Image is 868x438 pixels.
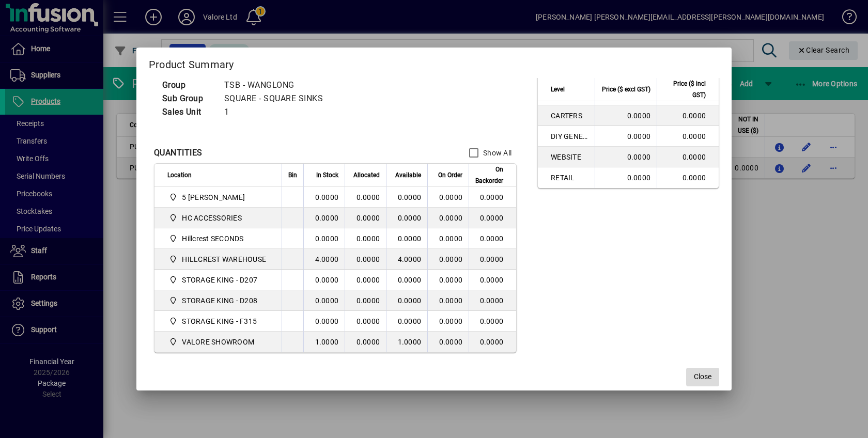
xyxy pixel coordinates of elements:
td: 0.0000 [657,126,719,147]
td: 0.0000 [657,147,719,167]
span: 5 Colombo Hamilton [167,191,270,204]
td: 0.0000 [386,290,427,311]
span: 5 [PERSON_NAME] [182,192,245,202]
td: 0.0000 [595,147,657,167]
td: 0.0000 [345,332,386,352]
span: In Stock [316,169,338,181]
span: 0.0000 [439,338,463,346]
td: 0.0000 [595,167,657,188]
td: 0.0000 [386,228,427,249]
span: STORAGE KING - D207 [167,274,270,286]
span: WEBSITE [551,152,588,162]
td: 0.0000 [303,311,345,332]
td: 4.0000 [386,249,427,270]
span: VALORE SHOWROOM [167,336,270,348]
span: 0.0000 [439,214,463,222]
td: 0.0000 [303,290,345,311]
td: 0.0000 [345,228,386,249]
span: STORAGE KING - F315 [182,316,257,326]
span: HILLCREST WAREHOUSE [167,253,270,265]
button: Close [686,368,719,386]
td: 0.0000 [303,270,345,290]
td: 0.0000 [469,228,516,249]
span: Hillcrest SECONDS [167,232,270,245]
td: 0.0000 [386,187,427,208]
td: 1.0000 [303,332,345,352]
td: 0.0000 [657,105,719,126]
td: 1 [219,105,407,119]
td: 0.0000 [657,167,719,188]
td: 0.0000 [303,228,345,249]
td: 1.0000 [386,332,427,352]
td: SQUARE - SQUARE SINKS [219,92,407,105]
label: Show All [481,148,512,158]
td: 0.0000 [469,249,516,270]
td: 0.0000 [595,105,657,126]
span: On Backorder [475,164,503,186]
span: HC ACCESSORIES [167,212,270,224]
span: STORAGE KING - D207 [182,275,257,285]
span: RETAIL [551,173,588,183]
span: HC ACCESSORIES [182,213,242,223]
td: 0.0000 [345,249,386,270]
td: 0.0000 [469,208,516,228]
span: VALORE SHOWROOM [182,337,254,347]
span: Allocated [353,169,380,181]
td: 0.0000 [386,270,427,290]
span: Location [167,169,192,181]
div: QUANTITIES [154,147,203,159]
td: 0.0000 [303,208,345,228]
td: 0.0000 [345,311,386,332]
td: 0.0000 [469,311,516,332]
span: STORAGE KING - F315 [167,315,270,327]
td: 0.0000 [345,270,386,290]
td: 0.0000 [595,126,657,147]
span: 0.0000 [439,296,463,305]
span: 0.0000 [439,193,463,201]
span: 0.0000 [439,234,463,243]
td: 0.0000 [469,187,516,208]
td: 0.0000 [386,311,427,332]
span: DIY GENERAL [551,131,588,142]
span: STORAGE KING - D208 [182,295,257,306]
td: 0.0000 [345,208,386,228]
td: 0.0000 [469,290,516,311]
span: 0.0000 [439,317,463,325]
td: 0.0000 [303,187,345,208]
td: 0.0000 [345,290,386,311]
td: 4.0000 [303,249,345,270]
span: CARTERS [551,111,588,121]
td: 0.0000 [345,187,386,208]
h2: Product Summary [136,48,732,77]
span: Price ($ incl GST) [663,78,706,101]
td: TSB - WANGLONG [219,79,407,92]
span: Available [395,169,421,181]
span: On Order [438,169,462,181]
td: 0.0000 [386,208,427,228]
td: 0.0000 [469,332,516,352]
td: 0.0000 [469,270,516,290]
span: Hillcrest SECONDS [182,233,243,244]
span: Price ($ excl GST) [602,84,650,95]
td: Sub Group [157,92,219,105]
span: Close [694,371,711,382]
span: HILLCREST WAREHOUSE [182,254,266,264]
span: Bin [288,169,297,181]
span: 0.0000 [439,276,463,284]
span: 0.0000 [439,255,463,263]
span: STORAGE KING - D208 [167,294,270,307]
td: Sales Unit [157,105,219,119]
td: Group [157,79,219,92]
span: Level [551,84,565,95]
